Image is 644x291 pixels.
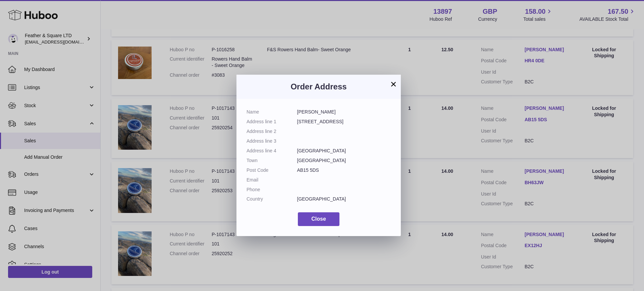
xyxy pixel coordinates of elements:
h3: Order Address [247,81,391,92]
dd: [PERSON_NAME] [297,109,391,115]
dd: [GEOGRAPHIC_DATA] [297,196,391,202]
dt: Country [247,196,297,202]
dt: Address line 1 [247,119,297,125]
dd: [GEOGRAPHIC_DATA] [297,148,391,154]
dt: Town [247,157,297,164]
dt: Address line 4 [247,148,297,154]
dt: Phone [247,187,297,193]
dt: Email [247,177,297,183]
dt: Name [247,109,297,115]
dd: [STREET_ADDRESS] [297,119,391,125]
dd: [GEOGRAPHIC_DATA] [297,157,391,164]
dt: Post Code [247,167,297,173]
dt: Address line 3 [247,138,297,144]
button: Close [298,212,339,226]
dt: Address line 2 [247,128,297,135]
dd: AB15 5DS [297,167,391,173]
button: × [389,80,397,88]
span: Close [311,216,326,222]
